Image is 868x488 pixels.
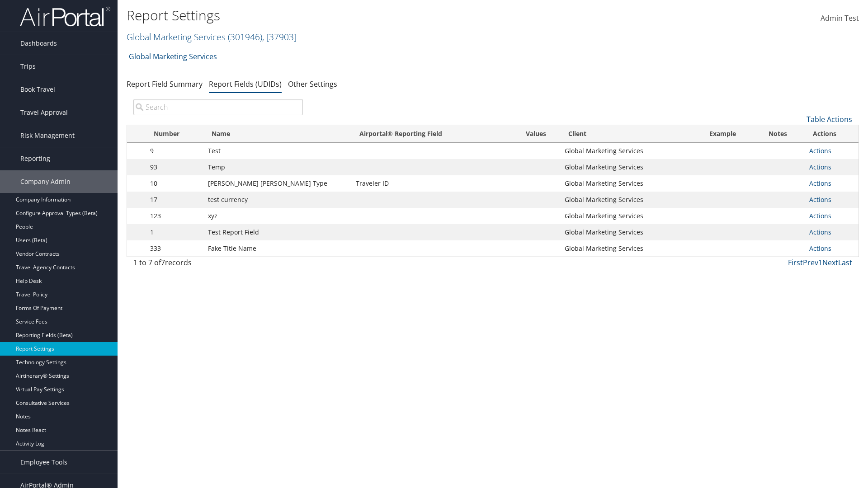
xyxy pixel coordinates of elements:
a: Actions [809,244,831,253]
span: Trips [20,55,36,78]
td: 123 [146,208,203,224]
span: Company Admin [20,170,71,193]
a: Report Fields (UDIDs) [209,79,282,89]
th: Number [146,125,203,143]
td: 17 [146,192,203,208]
span: ( 301946 ) [228,31,262,43]
td: Test [203,143,351,159]
a: Prev [803,258,818,267]
span: Risk Management [20,124,75,147]
a: Actions [809,179,831,188]
a: Last [838,258,852,267]
td: Test Report Field [203,224,351,240]
td: Global Marketing Services [560,159,701,175]
a: Report Field Summary [127,79,203,89]
span: 7 [161,258,165,267]
h1: Report Settings [127,6,615,25]
th: Airportal&reg; Reporting Field [351,125,512,143]
span: Employee Tools [20,451,67,474]
td: Temp [203,159,351,175]
td: Global Marketing Services [560,208,701,224]
a: Global Marketing Services [127,31,297,43]
span: Dashboards [20,32,57,55]
a: Actions [809,146,831,155]
div: 1 to 7 of records [133,257,303,272]
a: Actions [809,195,831,204]
th: Example [701,125,760,143]
a: Actions [809,163,831,171]
span: , [ 37903 ] [262,31,297,43]
a: Actions [809,228,831,236]
img: airportal-logo.png [20,6,110,27]
a: Actions [809,211,831,220]
td: Global Marketing Services [560,192,701,208]
td: [PERSON_NAME] [PERSON_NAME] Type [203,175,351,192]
td: 333 [146,240,203,257]
a: 1 [818,258,822,267]
td: 9 [146,143,203,159]
td: test currency [203,192,351,208]
td: 93 [146,159,203,175]
a: Next [822,258,838,267]
td: 10 [146,175,203,192]
td: Fake Title Name [203,240,351,257]
a: Global Marketing Services [129,47,217,66]
span: Travel Approval [20,101,68,124]
th: : activate to sort column descending [127,125,146,143]
td: 1 [146,224,203,240]
a: Admin Test [821,5,859,33]
td: Global Marketing Services [560,143,701,159]
td: Traveler ID [351,175,512,192]
a: Other Settings [288,79,337,89]
td: Global Marketing Services [560,175,701,192]
th: Actions [805,125,859,143]
td: Global Marketing Services [560,224,701,240]
a: Table Actions [807,114,852,124]
th: Notes [760,125,805,143]
th: Client [560,125,701,143]
span: Reporting [20,147,50,170]
td: xyz [203,208,351,224]
input: Search [133,99,303,115]
span: Admin Test [821,13,859,23]
span: Book Travel [20,78,55,101]
a: First [788,258,803,267]
th: Name [203,125,351,143]
th: Values [512,125,560,143]
td: Global Marketing Services [560,240,701,257]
